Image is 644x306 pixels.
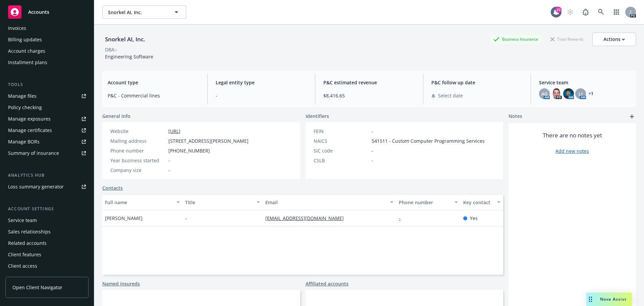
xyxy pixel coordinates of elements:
[102,280,140,287] a: Named insureds
[5,23,89,34] a: Invoices
[5,238,89,249] a: Related accounts
[110,157,166,164] div: Year business started
[5,125,89,136] a: Manage certificates
[5,114,89,124] a: Manage exposures
[5,3,89,21] a: Accounts
[547,35,587,43] div: Total Rewards
[555,147,589,155] a: Add new notes
[314,147,369,154] div: SIC code
[5,46,89,56] a: Account charges
[110,137,166,144] div: Mailing address
[168,147,210,154] span: [PHONE_NUMBER]
[8,114,51,124] div: Manage exposures
[5,206,89,212] div: Account settings
[508,113,522,121] span: Notes
[399,215,406,221] a: -
[108,92,199,99] span: P&C - Commercial lines
[216,79,307,86] span: Legal entity type
[5,261,89,271] a: Client access
[108,79,199,86] span: Account type
[551,88,562,99] img: photo
[102,194,182,210] button: Full name
[579,5,592,19] a: Report a Bug
[168,128,180,134] a: [URL]
[265,215,349,221] a: [EMAIL_ADDRESS][DOMAIN_NAME]
[628,113,636,121] a: add
[372,137,485,144] span: 541511 - Custom Computer Programming Services
[563,88,574,99] img: photo
[5,57,89,68] a: Installment plans
[438,92,463,99] span: Select date
[102,5,186,19] button: Snorkel AI, Inc.
[431,79,523,86] span: P&C follow up date
[102,184,123,191] a: Contacts
[5,172,89,179] div: Analytics hub
[8,136,40,147] div: Manage BORs
[8,102,42,113] div: Policy checking
[110,167,166,174] div: Company size
[610,5,623,19] a: Switch app
[314,157,369,164] div: CSLB
[8,181,64,192] div: Loss summary generator
[182,194,263,210] button: Title
[8,261,37,271] div: Client access
[594,5,608,19] a: Search
[265,199,386,206] div: Email
[5,34,89,45] a: Billing updates
[5,226,89,237] a: Sales relationships
[110,147,166,154] div: Phone number
[28,9,49,15] span: Accounts
[8,46,45,56] div: Account charges
[396,194,460,210] button: Phone number
[5,136,89,147] a: Manage BORs
[168,137,249,144] span: [STREET_ADDRESS][PERSON_NAME]
[8,238,47,249] div: Related accounts
[102,35,148,44] div: Snorkel AI, Inc.
[323,79,415,86] span: P&C estimated revenue
[592,33,636,46] button: Actions
[372,147,373,154] span: -
[263,194,396,210] button: Email
[8,23,26,34] div: Invoices
[323,92,415,99] span: $8,416.65
[463,199,493,206] div: Key contact
[372,128,373,135] span: -
[603,33,625,46] div: Actions
[185,199,253,206] div: Title
[185,215,187,222] span: -
[5,181,89,192] a: Loss summary generator
[490,35,542,43] div: Business Insurance
[105,215,143,222] span: [PERSON_NAME]
[579,90,583,97] span: LI
[5,91,89,101] a: Manage files
[12,284,62,291] span: Open Client Navigator
[600,296,627,302] span: Nova Assist
[555,7,561,13] div: 23
[563,5,577,19] a: Start snowing
[105,46,117,53] div: DBA: -
[314,137,369,144] div: NAICS
[5,102,89,113] a: Policy checking
[216,92,307,99] span: -
[586,293,632,306] button: Nova Assist
[541,90,548,97] span: AG
[8,91,37,101] div: Manage files
[8,34,42,45] div: Billing updates
[399,199,450,206] div: Phone number
[461,194,503,210] button: Key contact
[5,148,89,159] a: Summary of insurance
[8,215,37,226] div: Service team
[110,128,166,135] div: Website
[102,113,130,120] span: General info
[543,131,602,139] span: There are no notes yet
[168,167,170,174] span: -
[5,81,89,88] div: Tools
[8,249,41,260] div: Client features
[105,53,153,60] span: Engineering Software
[168,157,170,164] span: -
[108,9,166,16] span: Snorkel AI, Inc.
[539,79,631,86] span: Service team
[589,92,593,96] a: +1
[8,125,52,136] div: Manage certificates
